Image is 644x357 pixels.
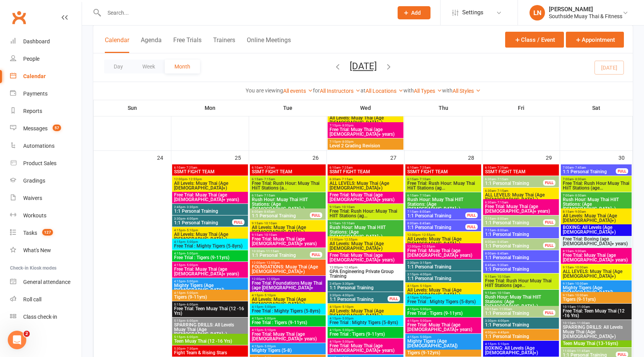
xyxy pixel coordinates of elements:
span: Rush Hour: Muay Thai HIIT Stations: (Age [DEMOGRAPHIC_DATA]+) [407,197,480,211]
span: - 8:45am [496,240,508,244]
span: - 8:00am [574,178,586,181]
span: 7:00am [562,194,630,197]
span: - 12:55pm [343,238,357,241]
span: - 8:00am [574,194,586,197]
span: 6:30am [485,189,557,193]
a: General attendance kiosk mode [10,273,82,291]
a: Product Sales [10,155,82,172]
span: - 6:00pm [185,303,198,306]
span: Free Trial: Muay Thai (age [DEMOGRAPHIC_DATA]+ years) [329,193,402,202]
span: All Levels: Muay Thai (Age [DEMOGRAPHIC_DATA]+) [562,214,630,223]
span: - 12:55pm [420,245,435,248]
span: Free Trial: Rush Hour: Muay Thai HiiT Stations (a... [251,181,324,190]
span: - 5:00pm [185,280,198,283]
button: Calendar [105,36,129,53]
span: - 8:00pm [341,124,354,127]
span: 12:00pm [407,245,480,248]
span: 2:45pm [329,282,402,285]
div: LN [530,5,545,20]
div: FULL [465,212,478,218]
div: Automations [23,143,55,149]
span: 4:15pm [407,307,480,311]
span: 8:00am [407,222,466,225]
span: Free Trial: Muay Thai (age [DEMOGRAPHIC_DATA]+ years) [251,237,324,246]
div: Messages [23,125,48,132]
span: Rush Hour: Muay Thai HIIT Stations: (Age [DEMOGRAPHIC_DATA]+) [251,197,324,211]
a: Clubworx [9,8,29,27]
div: Workouts [23,212,46,219]
span: - 10:10am [496,291,510,295]
div: 25 [235,151,249,164]
a: Waivers [10,190,82,207]
div: FULL [310,212,322,218]
a: Tasks 127 [10,224,82,242]
th: Sat [560,100,633,116]
div: Payments [23,91,48,97]
span: 1:1 Personal Training [407,214,466,218]
span: 9:15am [251,222,324,225]
span: 4:15pm [329,317,402,320]
span: ALL LEVELS: Muay Thai (Age [DEMOGRAPHIC_DATA]+) [562,269,630,278]
span: - 3:30pm [341,282,354,285]
div: People [23,56,39,62]
span: - 7:15am [340,178,353,181]
span: 5:15pm [174,303,246,306]
span: - 5:00pm [263,305,276,309]
span: 1:1 Personal Training [251,214,310,218]
div: FULL [310,252,322,258]
span: - 8:00am [418,210,430,214]
span: - 5:10pm [341,305,354,309]
span: - 5:00pm [185,291,198,295]
span: 1:1 Personal Training [485,181,543,186]
span: 8:00am [485,240,543,244]
a: Automations [10,137,82,155]
span: 4:15pm [174,252,246,255]
span: 1:1 Personal Training [485,267,557,272]
div: FULL [465,224,478,230]
span: 6:30am [485,178,543,181]
span: 9:15am [562,266,630,269]
span: 4:15pm [407,284,480,288]
span: Free Trial : Mighty Tigers (5-8yrs) [407,299,480,304]
span: - 10:10am [496,275,510,278]
span: - 5:00pm [185,252,198,255]
span: - 3:15pm [419,261,431,265]
span: 10:30am [251,249,310,253]
span: - 12:55pm [187,178,202,181]
span: 5:15pm [174,319,246,323]
th: Sun [94,100,171,116]
span: GPA Engineering Private Group Training [329,269,402,278]
span: 1:1 Personal Training [174,220,232,225]
span: All Levels: Muay Thai (Age [DEMOGRAPHIC_DATA]+) [407,288,480,297]
span: 7:15am [485,217,543,220]
span: - 9:00am [574,249,586,253]
span: - 7:15am [496,189,508,193]
a: Workouts [10,207,82,224]
span: Free Trial: Foundations Muay Thai (age [DEMOGRAPHIC_DATA]+ years) [251,281,324,295]
a: Calendar [10,68,82,85]
span: Tigers (9-11yrs) [174,295,246,299]
span: 6:10am [485,166,557,169]
span: - 5:00pm [185,263,198,267]
span: 12:00pm [407,233,480,237]
span: - 10:00am [574,266,588,269]
th: Wed [327,100,405,116]
span: 4:15pm [174,229,246,232]
span: Free Trial: Teen Muay Thai (12 -16 Yrs) [174,306,246,316]
span: 6:15am [407,194,480,197]
span: 4:15pm [329,305,402,309]
th: Mon [171,100,249,116]
span: 9:15am [562,282,630,285]
div: 24 [157,151,171,164]
a: People [10,50,82,68]
span: 8:45am [485,263,557,267]
span: 9:15am [485,291,557,295]
span: 12:00pm [251,261,324,265]
span: 10:15am [485,307,543,311]
span: - 5:00pm [419,296,431,299]
div: Dashboard [23,38,50,44]
span: - 5:10pm [419,284,431,288]
span: 127 [42,229,53,236]
span: 4:15pm [174,263,246,267]
span: - 5:00pm [185,240,198,244]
